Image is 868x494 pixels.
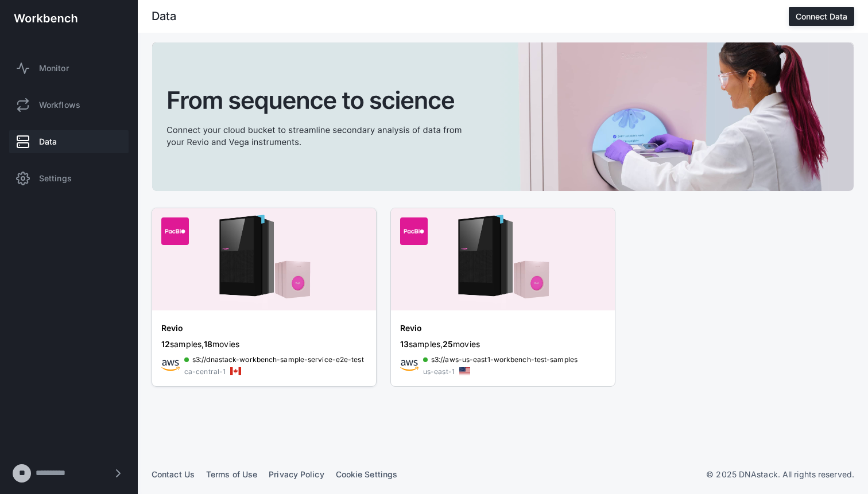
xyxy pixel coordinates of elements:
div: Connect Data [796,11,847,21]
span: s3://dnastack-workbench-sample-service-e2e-test [192,354,364,365]
div: Data [152,11,176,22]
div: Revio [161,322,356,334]
span: Data [39,136,57,147]
img: awsicon [400,356,418,375]
a: Privacy Policy [269,469,324,479]
span: Monitor [39,63,69,74]
img: aws-banner [152,208,376,310]
span: 13 [400,339,409,349]
img: cta-banner.svg [152,42,854,191]
div: ca-central-1 [184,366,226,378]
p: © 2025 DNAstack. All rights reserved. [706,469,854,480]
a: Monitor [9,57,129,80]
a: Data [9,130,129,153]
span: 18 [204,339,212,349]
a: Contact Us [152,469,195,479]
div: us-east-1 [423,366,455,378]
a: Terms of Use [206,469,257,479]
img: organization-logo [400,217,428,245]
img: awsicon [161,356,180,375]
a: Settings [9,167,129,190]
a: Workflows [9,94,129,116]
span: 12 [161,339,170,349]
img: organization-logo [161,217,189,245]
span: s3://aws-us-east1-workbench-test-samples [431,354,578,365]
a: Cookie Settings [336,469,398,479]
img: aws-banner [391,208,615,310]
span: samples, movies [400,339,480,349]
span: Workflows [39,99,80,111]
span: 25 [443,339,453,349]
span: samples, movies [161,339,239,349]
button: Connect Data [789,7,854,26]
img: workbench-logo-white.svg [14,14,77,23]
div: Revio [400,322,595,334]
span: Settings [39,173,72,184]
